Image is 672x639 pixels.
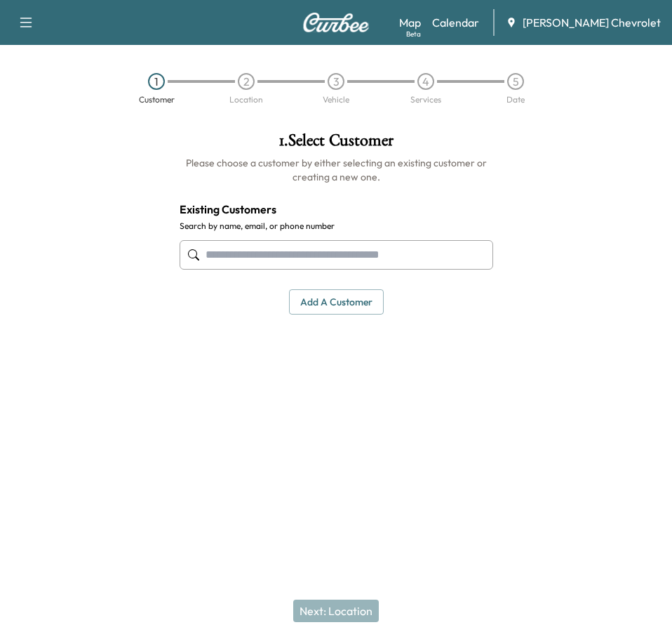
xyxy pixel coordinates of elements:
[410,95,441,104] div: Services
[323,95,349,104] div: Vehicle
[507,73,524,90] div: 5
[180,220,493,232] label: Search by name, email, or phone number
[180,156,493,184] h6: Please choose a customer by either selecting an existing customer or creating a new one.
[139,95,175,104] div: Customer
[229,95,263,104] div: Location
[238,73,255,90] div: 2
[432,14,479,31] a: Calendar
[302,13,370,32] img: Curbee Logo
[417,73,434,90] div: 4
[399,14,421,31] a: MapBeta
[180,201,493,218] h4: Existing Customers
[406,29,421,39] div: Beta
[148,73,165,90] div: 1
[328,73,344,90] div: 3
[506,95,525,104] div: Date
[180,132,493,156] h1: 1 . Select Customer
[523,14,661,31] span: [PERSON_NAME] Chevrolet
[289,289,384,315] button: Add a customer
